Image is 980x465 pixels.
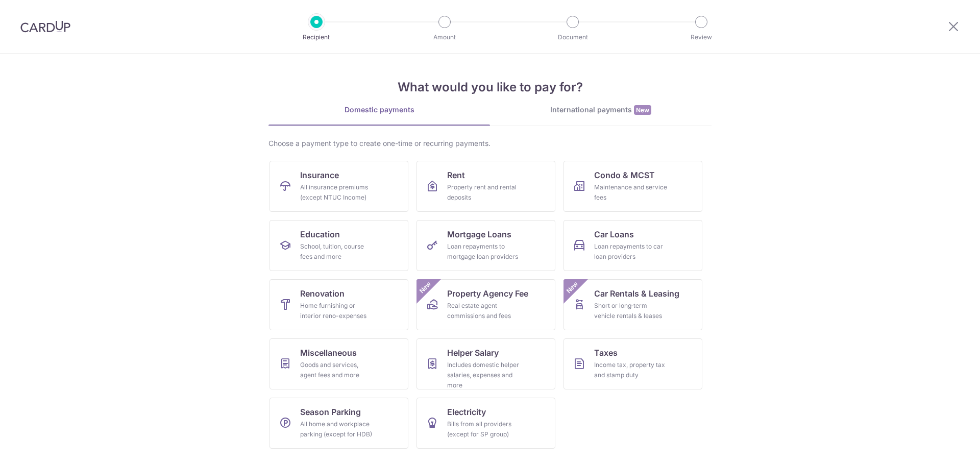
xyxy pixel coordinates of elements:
[594,301,668,321] div: Short or long‑term vehicle rentals & leases
[594,241,668,262] div: Loan repayments to car loan providers
[300,169,339,181] span: Insurance
[416,220,555,271] a: Mortgage LoansLoan repayments to mortgage loan providers
[300,347,357,359] span: Miscellaneous
[416,398,555,449] a: ElectricityBills from all providers (except for SP group)
[490,105,712,115] div: International payments
[563,161,702,212] a: Condo & MCSTMaintenance and service fees
[447,360,521,390] div: Includes domestic helper salaries, expenses and more
[564,279,581,296] span: New
[594,360,668,380] div: Income tax, property tax and stamp duty
[300,360,374,380] div: Goods and services, agent fees and more
[269,220,408,271] a: EducationSchool, tuition, course fees and more
[563,279,702,330] a: Car Rentals & LeasingShort or long‑term vehicle rentals & leasesNew
[269,279,408,330] a: RenovationHome furnishing or interior reno-expenses
[594,287,679,300] span: Car Rentals & Leasing
[416,279,555,330] a: Property Agency FeeReal estate agent commissions and feesNew
[594,169,655,181] span: Condo & MCST
[269,398,408,449] a: Season ParkingAll home and workplace parking (except for HDB)
[269,338,408,389] a: MiscellaneousGoods and services, agent fees and more
[447,419,521,439] div: Bills from all providers (except for SP group)
[447,287,528,300] span: Property Agency Fee
[447,301,521,321] div: Real estate agent commissions and fees
[300,241,374,262] div: School, tuition, course fees and more
[407,32,482,42] p: Amount
[416,338,555,389] a: Helper SalaryIncludes domestic helper salaries, expenses and more
[300,287,345,300] span: Renovation
[447,169,465,181] span: Rent
[416,161,555,212] a: RentProperty rent and rental deposits
[447,347,499,359] span: Helper Salary
[417,279,434,296] span: New
[20,20,70,33] img: CardUp
[563,220,702,271] a: Car LoansLoan repayments to car loan providers
[447,228,511,240] span: Mortgage Loans
[634,105,651,115] span: New
[300,228,340,240] span: Education
[300,419,374,439] div: All home and workplace parking (except for HDB)
[594,182,668,203] div: Maintenance and service fees
[447,406,486,418] span: Electricity
[269,161,408,212] a: InsuranceAll insurance premiums (except NTUC Income)
[594,228,634,240] span: Car Loans
[300,182,374,203] div: All insurance premiums (except NTUC Income)
[268,105,490,115] div: Domestic payments
[664,32,739,42] p: Review
[447,241,521,262] div: Loan repayments to mortgage loan providers
[268,138,712,149] div: Choose a payment type to create one-time or recurring payments.
[594,347,618,359] span: Taxes
[915,434,970,460] iframe: Opens a widget where you can find more information
[300,406,361,418] span: Season Parking
[535,32,610,42] p: Document
[268,78,712,96] h4: What would you like to pay for?
[300,301,374,321] div: Home furnishing or interior reno-expenses
[279,32,354,42] p: Recipient
[563,338,702,389] a: TaxesIncome tax, property tax and stamp duty
[447,182,521,203] div: Property rent and rental deposits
